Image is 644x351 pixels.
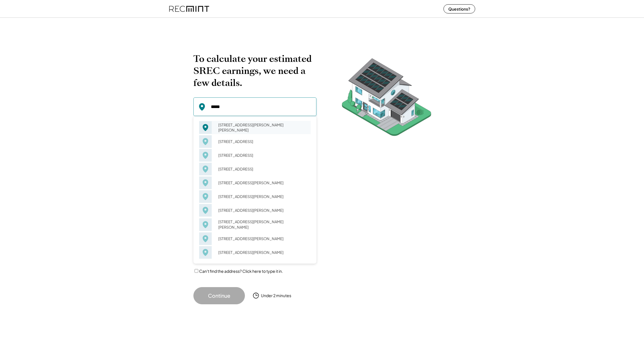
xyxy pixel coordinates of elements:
[215,179,311,187] div: [STREET_ADDRESS][PERSON_NAME]
[215,218,311,231] div: [STREET_ADDRESS][PERSON_NAME][PERSON_NAME]
[215,235,311,243] div: [STREET_ADDRESS][PERSON_NAME]
[215,138,311,146] div: [STREET_ADDRESS]
[193,53,316,89] h2: To calculate your estimated SREC earnings, we need a few details.
[193,287,245,304] button: Continue
[261,293,291,299] div: Under 2 minutes
[215,206,311,214] div: [STREET_ADDRESS][PERSON_NAME]
[443,4,475,13] button: Questions?
[169,1,209,16] img: recmint-logotype%403x%20%281%29.jpeg
[215,165,311,173] div: [STREET_ADDRESS]
[215,193,311,201] div: [STREET_ADDRESS][PERSON_NAME]
[215,151,311,159] div: [STREET_ADDRESS]
[331,53,442,145] img: RecMintArtboard%207.png
[215,248,311,256] div: [STREET_ADDRESS][PERSON_NAME]
[215,121,311,134] div: [STREET_ADDRESS][PERSON_NAME][PERSON_NAME]
[199,268,283,274] label: Can't find the address? Click here to type it in.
